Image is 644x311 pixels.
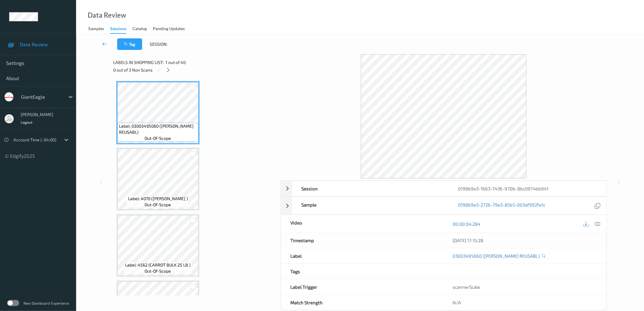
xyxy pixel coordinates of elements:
a: Pending Updates [153,25,191,33]
div: Match Strength [281,295,444,310]
a: 0198b9e3-2726-79e3-85b5-003af992fe1c [458,202,546,210]
span: Labels in shopping list: [113,59,163,65]
span: Label: 4070 ([PERSON_NAME] ) [128,196,188,202]
a: Samples [88,25,110,33]
span: out-of-scope [145,202,171,208]
span: out-of-scope [145,135,171,141]
div: Video [281,215,444,232]
a: Catalog [132,25,153,33]
a: 03003495060 ([PERSON_NAME] REUSABL) [453,253,540,259]
div: N/A [444,295,606,310]
div: Pending Updates [153,26,185,33]
span: 1 out of 40 [166,59,186,65]
span: Session: [150,41,167,47]
div: 0198b9e3-1663-7436-970b-8bc0974bb941 [449,181,606,196]
div: Samples [88,26,104,33]
div: Session [292,181,449,196]
div: 0 out of 3 Non Scans [113,66,276,74]
span: Label: 03003495060 ([PERSON_NAME] REUSABL) [119,123,197,135]
div: Sample0198b9e3-2726-79e3-85b5-003af992fe1c [281,197,607,215]
div: Timestamp [281,233,444,248]
div: Tags [281,264,444,279]
span: out-of-scope [145,268,171,274]
button: Tag [117,38,142,50]
span: Label: 4562 (CARROT BULK 25 LB ) [125,262,191,268]
a: 00:00:04.284 [453,221,481,227]
a: Sessions [110,25,132,34]
div: Sample [292,197,449,214]
div: Session0198b9e3-1663-7436-970b-8bc0974bb941 [281,181,607,196]
div: Catalog [132,26,147,33]
div: Label [281,248,444,263]
div: scannerScale [444,279,606,295]
div: Data Review [88,12,126,18]
div: [DATE] 17:15:28 [453,237,597,243]
div: Label Trigger [281,279,444,295]
div: Sessions [110,26,126,34]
